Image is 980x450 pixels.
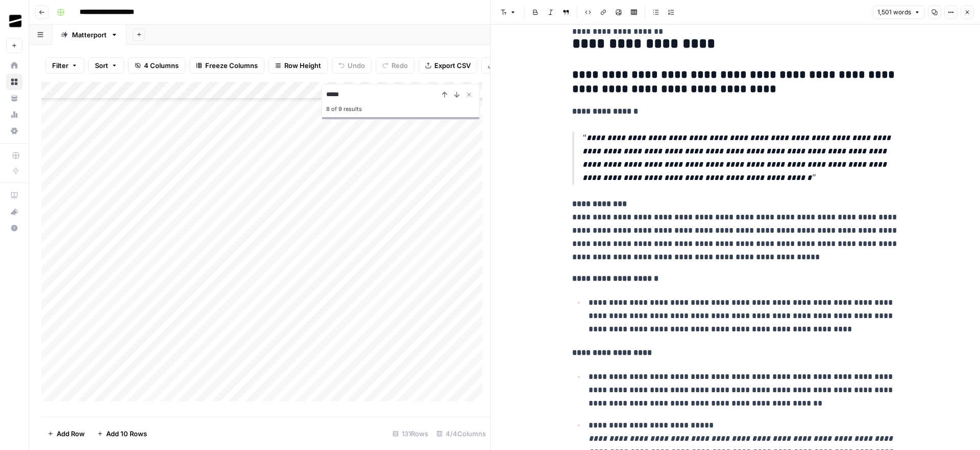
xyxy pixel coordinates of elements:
a: Matterport [52,25,127,45]
button: Add 10 Rows [91,425,153,442]
span: 4 Columns [144,60,179,71]
button: What's new? [6,204,22,220]
button: 1,501 words [873,6,925,19]
div: 8 of 9 results [326,103,475,115]
button: Sort [88,57,124,74]
button: Undo [332,57,372,74]
button: Freeze Columns [189,57,264,74]
a: Settings [6,123,22,139]
a: Browse [6,74,22,90]
a: Home [6,57,22,74]
div: 131 Rows [388,425,432,442]
button: Add Row [41,425,91,442]
span: Add Row [57,429,85,439]
a: AirOps Academy [6,187,22,204]
div: What's new? [7,204,22,219]
span: Undo [348,60,365,71]
span: Export CSV [434,60,471,71]
button: Previous Result [438,88,451,101]
a: Your Data [6,90,22,106]
span: Redo [391,60,408,71]
span: Filter [52,60,68,71]
span: Freeze Columns [205,60,258,71]
div: Matterport [72,30,107,40]
button: 4 Columns [128,57,185,74]
button: Export CSV [419,57,477,74]
button: Help + Support [6,220,22,236]
img: OGM Logo [6,12,24,30]
span: Add 10 Rows [106,429,147,439]
span: 1,501 words [877,8,911,17]
span: Row Height [284,60,321,71]
a: Usage [6,106,22,123]
button: Filter [45,57,84,74]
button: Close Search [463,88,475,101]
button: Redo [376,57,414,74]
button: Next Result [451,88,463,101]
button: Row Height [268,57,328,74]
button: Workspace: OGM [6,8,22,34]
span: Sort [95,60,108,71]
div: 4/4 Columns [432,425,490,442]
